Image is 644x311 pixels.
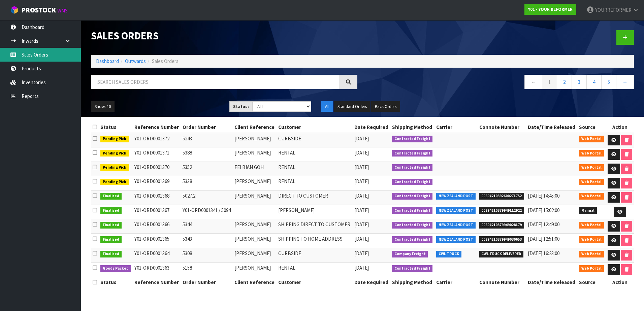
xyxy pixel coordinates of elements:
span: 00894210379949112922 [479,207,524,214]
th: Reference Number [133,277,181,287]
span: [DATE] 14:45:00 [528,193,559,199]
span: [DATE] [354,164,369,170]
span: NEW ZEALAND POST [436,222,476,229]
td: 5338 [181,176,233,191]
span: Contracted Freight [392,179,433,185]
span: ProStock [22,6,56,14]
span: Finalised [100,251,122,257]
span: Contracted Freight [392,136,433,142]
td: 5308 [181,248,233,263]
a: 2 [557,75,572,89]
td: RENTAL [277,147,353,162]
span: Pending Pick [100,164,129,171]
th: Carrier [434,277,477,287]
th: Connote Number [478,122,526,133]
td: [PERSON_NAME] [233,176,277,191]
span: Web Portal [579,164,604,171]
input: Search sales orders [91,75,340,89]
span: NEW ZEALAND POST [436,193,476,200]
td: [PERSON_NAME] [233,234,277,248]
strong: Y01 - YOUR REFORMER [528,6,573,12]
span: CWL TRUCK DELIVERED [479,251,524,257]
span: [DATE] [354,178,369,184]
td: 5352 [181,162,233,176]
td: SHIPPING DIRECT TO CUSTOMER [277,219,353,234]
span: NEW ZEALAND POST [436,207,476,214]
td: DIRECT TO CUSTOMER [277,190,353,205]
button: Back Orders [371,101,400,112]
th: Date/Time Released [526,122,577,133]
span: Contracted Freight [392,207,433,214]
th: Date/Time Released [526,277,577,287]
th: Customer [277,122,353,133]
th: Date Required [353,277,390,287]
th: Status [99,122,133,133]
span: Web Portal [579,265,604,272]
span: Web Portal [579,150,604,157]
td: Y01-ORD0001370 [133,162,181,176]
a: → [616,75,634,89]
span: Finalised [100,222,122,229]
th: Date Required [353,122,390,133]
th: Status [99,277,133,287]
a: 3 [572,75,587,89]
button: All [321,101,333,112]
span: Web Portal [579,222,604,229]
th: Shipping Method [390,122,434,133]
td: Y01-ORD0001371 [133,147,181,162]
span: [DATE] [354,250,369,256]
td: 5158 [181,263,233,277]
td: RENTAL [277,176,353,191]
td: Y01-ORD0001365 [133,234,181,248]
td: [PERSON_NAME] [233,263,277,277]
a: 1 [542,75,557,89]
td: RENTAL [277,263,353,277]
th: Action [606,122,634,133]
span: Web Portal [579,251,604,257]
img: cube-alt.png [10,6,19,14]
th: Source [577,277,606,287]
strong: Status: [233,104,249,109]
span: YOURREFORMER [595,7,632,13]
th: Client Reference [233,277,277,287]
th: Carrier [434,122,477,133]
span: Contracted Freight [392,193,433,200]
td: SHIPPING TO HOME ADDRESS [277,234,353,248]
span: Pending Pick [100,136,129,142]
small: WMS [57,7,68,14]
span: [DATE] [354,149,369,156]
td: [PERSON_NAME] [233,133,277,147]
span: Goods Packed [100,265,131,272]
th: Action [606,277,634,287]
nav: Page navigation [367,75,634,91]
span: [DATE] [354,193,369,199]
td: [PERSON_NAME] [233,219,277,234]
td: [PERSON_NAME] [233,147,277,162]
span: [DATE] [354,265,369,271]
span: Finalised [100,207,122,214]
a: ← [524,75,542,89]
span: Web Portal [579,193,604,200]
td: 5027.2 [181,190,233,205]
span: Sales Orders [152,58,179,64]
th: Order Number [181,277,233,287]
span: [DATE] 12:51:00 [528,236,559,242]
th: Customer [277,277,353,287]
td: RENTAL [277,162,353,176]
th: Client Reference [233,122,277,133]
span: Web Portal [579,136,604,142]
span: [DATE] 12:49:00 [528,221,559,228]
td: CURBSIDE [277,248,353,263]
a: 5 [601,75,616,89]
span: [DATE] [354,207,369,213]
td: 5344 [181,219,233,234]
span: 00894210379949030653 [479,236,524,243]
span: Finalised [100,236,122,243]
td: Y01-ORD0001368 [133,190,181,205]
td: [PERSON_NAME] [277,205,353,219]
span: 00894210379949028179 [479,222,524,229]
span: Pending Pick [100,179,129,185]
span: Finalised [100,193,122,200]
span: Contracted Freight [392,222,433,229]
td: Y01-ORD0001369 [133,176,181,191]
